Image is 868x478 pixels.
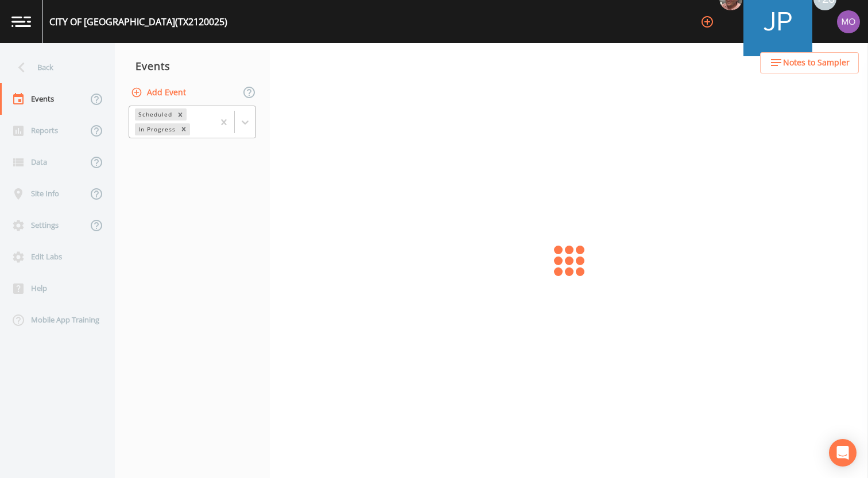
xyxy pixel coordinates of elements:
div: Remove Scheduled [174,108,187,121]
div: Open Intercom Messenger [829,439,857,467]
div: Events [115,52,270,80]
div: Remove In Progress [177,123,190,135]
img: 4e251478aba98ce068fb7eae8f78b90c [837,10,860,33]
div: Scheduled [135,108,174,121]
img: logo [11,16,31,27]
button: Add Event [129,82,191,103]
div: CITY OF [GEOGRAPHIC_DATA] (TX2120025) [49,15,227,29]
span: Notes to Sampler [783,56,850,70]
div: In Progress [135,123,177,135]
button: Notes to Sampler [760,52,859,73]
